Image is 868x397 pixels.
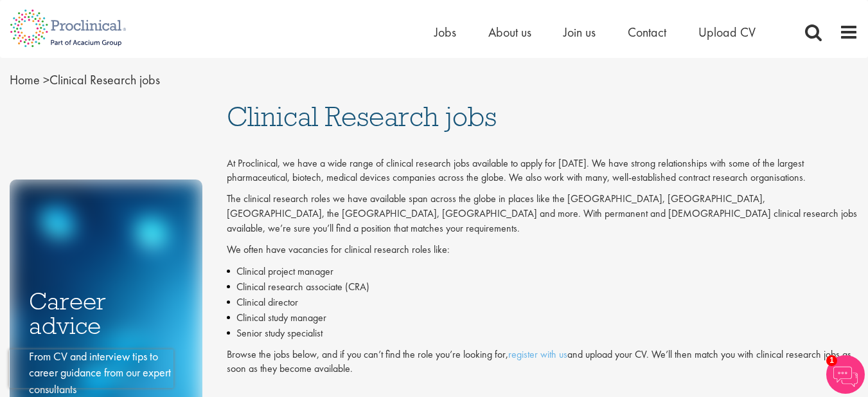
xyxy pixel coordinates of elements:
[10,71,40,88] a: breadcrumb link to Home
[227,243,858,257] p: We often have vacancies for clinical research roles like:
[227,347,858,377] p: Browse the jobs below, and if you can’t find the role you’re looking for, and upload your CV. We’...
[227,310,858,326] li: Clinical study manager
[43,71,49,88] span: >
[508,347,567,361] a: register with us
[227,156,858,186] p: At Proclinical, we have a wide range of clinical research jobs available to apply for [DATE]. We ...
[227,264,858,279] li: Clinical project manager
[29,289,183,338] h3: Career advice
[9,349,173,388] iframe: reCAPTCHA
[698,24,756,41] a: Upload CV
[563,24,596,41] a: Join us
[488,24,531,41] a: About us
[434,24,456,41] a: Jobs
[826,355,837,366] span: 1
[227,192,858,236] p: The clinical research roles we have available span across the globe in places like the [GEOGRAPHI...
[227,99,497,134] span: Clinical Research jobs
[227,295,858,310] li: Clinical director
[628,24,666,41] a: Contact
[227,326,858,341] li: Senior study specialist
[227,279,858,295] li: Clinical research associate (CRA)
[10,71,160,88] span: Clinical Research jobs
[826,355,865,394] img: Chatbot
